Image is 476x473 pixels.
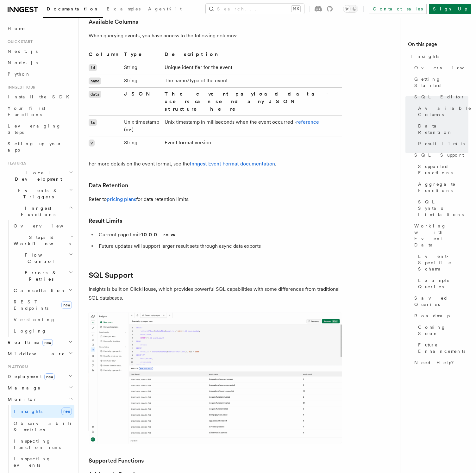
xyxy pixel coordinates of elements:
[416,275,468,292] a: Example Queries
[14,439,61,450] span: Inspecting function runs
[122,50,162,61] th: Type
[291,6,300,12] kbd: ⌘K
[8,49,38,54] span: Next.js
[5,103,74,120] a: Your first Functions
[190,161,275,167] a: Inngest Event Format documentation
[5,394,74,405] button: Monitor
[414,295,468,308] span: Saved Queries
[418,140,465,147] span: Result Limits
[416,138,468,149] a: Result Limits
[97,230,342,239] li: Current page limit:
[5,202,74,220] button: Inngest Functions
[42,339,53,346] span: new
[418,199,468,218] span: SQL Syntax Limitations
[14,328,47,333] span: Logging
[89,50,122,61] th: Column
[165,91,332,112] strong: The event payload data - users can send any JSON structure here
[11,287,66,294] span: Cancellation
[418,181,468,194] span: Aggregate Functions
[412,91,468,103] a: SQL Editor
[11,325,74,337] a: Logging
[103,2,144,17] a: Examples
[5,39,33,44] span: Quick start
[97,242,342,251] li: Future updates will support larger result sets through async data exports
[162,61,342,74] td: Unique identifier for the event
[5,68,74,80] a: Python
[418,163,468,176] span: Supported Functions
[5,371,74,382] button: Deploymentnew
[11,249,74,267] button: Flow Control
[44,373,55,380] span: new
[414,152,464,158] span: SQL Support
[5,185,74,202] button: Events & Triggers
[414,223,468,248] span: Working with Event Data
[296,119,319,125] a: reference
[14,456,51,468] span: Inspecting events
[5,23,74,34] a: Home
[122,61,162,74] td: String
[14,409,42,414] span: Insights
[343,5,358,13] button: Toggle dark mode
[412,310,468,321] a: Roadmap
[412,73,468,91] a: Getting Started
[5,205,68,218] span: Inngest Functions
[416,339,468,357] a: Future Enhancements
[144,2,185,17] a: AgentKit
[89,271,133,280] a: SQL Support
[89,195,342,204] p: Refer to for data retention limits.
[11,270,69,282] span: Errors & Retries
[5,91,74,103] a: Install the SDK
[89,159,342,168] p: For more details on the event format, see the .
[5,161,26,166] span: Features
[5,364,28,370] span: Platform
[416,161,468,178] a: Supported Functions
[107,196,136,202] a: pricing plans
[5,120,74,138] a: Leveraging Steps
[124,91,153,97] strong: JSON
[5,396,37,402] span: Monitor
[5,351,65,357] span: Middleware
[14,421,79,432] span: Observability & metrics
[11,405,74,418] a: Insightsnew
[162,74,342,88] td: The name/type of the event
[408,40,468,51] h4: On this page
[8,141,62,152] span: Setting up your app
[89,456,144,465] a: Supported Functions
[418,123,468,135] span: Data Retention
[162,50,342,61] th: Description
[5,385,41,391] span: Manage
[8,123,61,135] span: Leveraging Steps
[89,64,97,71] code: id
[412,292,468,310] a: Saved Queries
[5,46,74,57] a: Next.js
[5,138,74,156] a: Setting up your app
[5,337,74,348] button: Realtimenew
[5,57,74,68] a: Node.js
[89,216,122,225] a: Result Limits
[89,285,342,302] p: Insights is built on ClickHouse, which provides powerful SQL capabilities with some differences f...
[11,435,74,453] a: Inspecting function runs
[414,359,458,366] span: Need Help?
[11,285,74,296] button: Cancellation
[418,277,468,290] span: Example Queries
[89,31,342,40] p: When querying events, you have access to the following columns:
[429,4,471,14] a: Sign Up
[418,105,472,118] span: Available Columns
[11,267,74,285] button: Errors & Retries
[5,382,74,394] button: Manage
[410,53,439,59] span: Insights
[369,4,427,14] a: Contact sales
[206,4,304,14] button: Search...⌘K
[43,2,103,18] a: Documentation
[141,232,176,238] strong: 1000 rows
[8,60,38,65] span: Node.js
[14,223,79,228] span: Overview
[416,120,468,138] a: Data Retention
[162,116,342,136] td: Unix timestamp in milliseconds when the event occurred -
[8,106,45,117] span: Your first Functions
[89,313,342,443] img: Sql Editor View
[14,299,48,311] span: REST Endpoints
[416,251,468,275] a: Event-Specific Schema
[414,313,450,319] span: Roadmap
[89,17,138,26] a: Available Columns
